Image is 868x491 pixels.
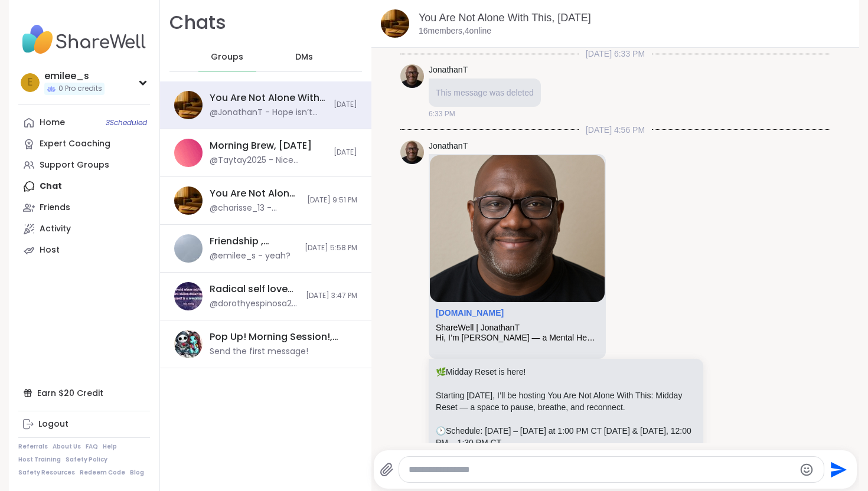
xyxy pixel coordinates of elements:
img: Morning Brew, Oct 09 [174,139,203,167]
span: [DATE] 5:58 PM [305,243,357,253]
a: FAQ [86,443,98,451]
a: Blog [130,469,144,477]
img: https://sharewell-space-live.sfo3.digitaloceanspaces.com/user-generated/0e2c5150-e31e-4b6a-957d-4... [400,64,424,88]
div: You Are Not Alone With This, [DATE] [210,91,327,104]
img: Friendship , Oct 08 [174,234,203,263]
a: JonathanT [429,140,468,152]
span: 0 Pro credits [58,84,102,94]
div: @dorothyespinosa26 - moment by moment, I just do my best to put into practice in my mind lifestyl... [210,298,299,310]
span: 🕐 [436,426,446,436]
div: @JonathanT - Hope isn’t always loud — sometimes it’s a quiet decision to keep going, to reach out... [210,107,327,119]
a: Host Training [18,456,61,464]
div: Host [40,244,60,256]
p: Schedule: [DATE] – [DATE] at 1:00 PM CT [DATE] & [DATE], 12:00 PM – 1:30 PM CT [436,425,696,449]
div: Send the first message! [210,346,308,358]
div: Hi, I’m [PERSON_NAME] — a Mental Health Peer Specialist-Intern walking my own recovery journey, i... [436,333,599,343]
button: Emoji picker [800,463,814,477]
span: [DATE] 9:51 PM [307,195,357,205]
a: Activity [18,218,150,240]
img: Radical self love starter, Oct 08 [174,282,203,310]
div: Earn $20 Credit [18,382,150,404]
img: You Are Not Alone With This, Oct 09 [381,9,409,38]
span: [DATE] 6:33 PM [579,48,652,60]
div: @emilee_s - yeah? [210,250,291,262]
div: Support Groups [40,159,109,171]
div: Morning Brew, [DATE] [210,139,312,152]
h1: Chats [169,9,226,36]
img: You Are Not Alone With This, Oct 09 [174,91,203,119]
div: @Taytay2025 - Nice meeting you 2 have a great day [210,155,327,166]
span: [DATE] [334,100,357,110]
div: Activity [40,223,71,235]
div: Friendship , [DATE] [210,235,298,248]
img: ShareWell | JonathanT [430,155,605,302]
div: You Are Not Alone With This, [DATE] [210,187,300,200]
div: ShareWell | JonathanT [436,323,599,333]
a: You Are Not Alone With This, [DATE] [419,12,591,24]
div: Radical self love starter, [DATE] [210,283,299,296]
img: Pop Up! Morning Session!, Oct 10 [174,330,203,358]
a: Support Groups [18,155,150,176]
div: @charisse_13 - @nicolewilliams43 this was nice if you to ask? [210,202,300,214]
span: [DATE] 4:56 PM [579,124,652,136]
div: Logout [38,418,68,430]
a: Host [18,240,150,261]
p: Midday Reset is here! [436,366,696,378]
div: Home [40,117,65,129]
img: You Are Not Alone With This, Oct 08 [174,186,203,215]
span: DMs [295,51,313,63]
a: JonathanT [429,64,468,76]
span: e [28,75,32,90]
div: Pop Up! Morning Session!, [DATE] [210,330,350,343]
span: [DATE] 3:47 PM [306,291,357,301]
a: Attachment [436,308,504,317]
a: Redeem Code [80,469,125,477]
span: 6:33 PM [429,109,455,119]
p: Starting [DATE], I’ll be hosting You Are Not Alone With This: Midday Reset — a space to pause, br... [436,389,696,413]
a: Help [103,443,117,451]
a: Logout [18,414,150,435]
div: Friends [40,202,70,214]
a: Expert Coaching [18,133,150,155]
div: Expert Coaching [40,138,110,150]
a: Referrals [18,443,48,451]
button: Send [824,456,851,483]
img: https://sharewell-space-live.sfo3.digitaloceanspaces.com/user-generated/0e2c5150-e31e-4b6a-957d-4... [400,140,424,164]
a: About Us [53,443,81,451]
a: Friends [18,197,150,218]
p: 16 members, 4 online [419,25,491,37]
a: Safety Resources [18,469,75,477]
span: 🌿 [436,367,446,377]
div: emilee_s [44,70,105,83]
textarea: Type your message [409,464,794,476]
a: Safety Policy [66,456,107,464]
span: 3 Scheduled [106,118,147,127]
span: This message was deleted [436,88,534,97]
img: ShareWell Nav Logo [18,19,150,60]
a: Home3Scheduled [18,112,150,133]
span: [DATE] [334,148,357,158]
span: Groups [211,51,243,63]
